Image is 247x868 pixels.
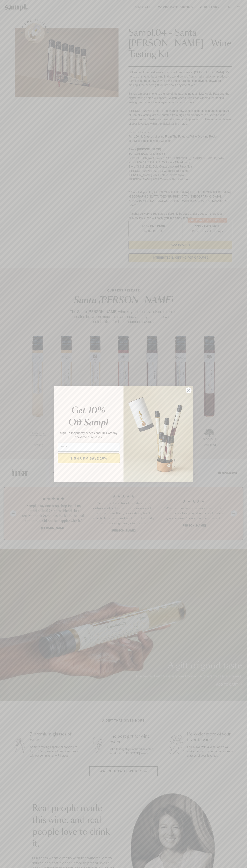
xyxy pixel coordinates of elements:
em: Get 10% Off Sampl [68,406,108,427]
input: Email [58,443,120,452]
button: Close dialog [185,387,192,393]
button: SIGN UP & SAVE 10% [58,453,120,463]
span: Sign up for priority access and 10% off any one-time purchases. [60,431,117,439]
img: 96933287-25a1-481a-a6d8-4dd623390dc6.png [123,386,193,482]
